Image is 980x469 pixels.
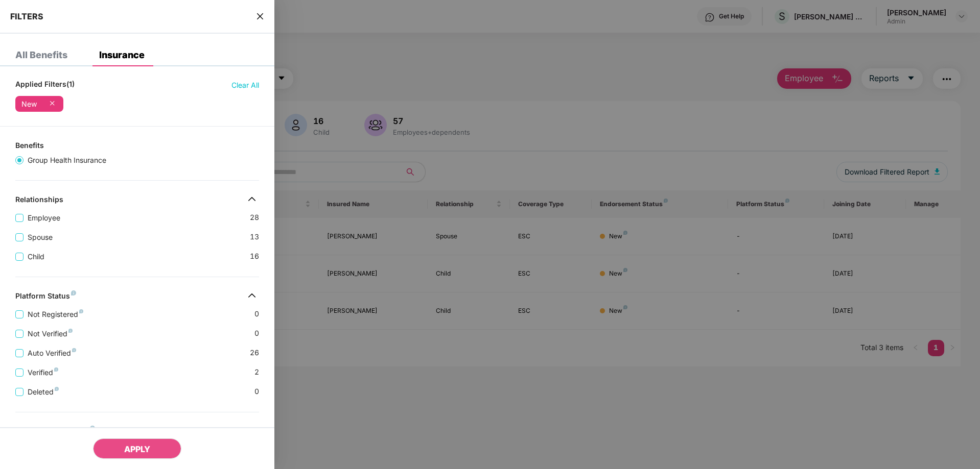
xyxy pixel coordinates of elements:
span: 0 [254,328,259,339]
span: Auto Verified [24,348,80,359]
div: Insurance [99,50,145,60]
span: Spouse [24,232,57,243]
span: 0 [254,308,259,320]
button: APPLY [93,438,181,459]
div: New [21,100,37,108]
span: 13 [250,231,259,243]
span: Not Registered [24,309,87,320]
img: svg+xml;base64,PHN2ZyB4bWxucz0iaHR0cDovL3d3dy53My5vcmcvMjAwMC9zdmciIHdpZHRoPSIzMiIgaGVpZ2h0PSIzMi... [244,423,260,439]
span: Deleted [24,386,63,398]
div: All Benefits [15,50,67,60]
img: svg+xml;base64,PHN2ZyB4bWxucz0iaHR0cDovL3d3dy53My5vcmcvMjAwMC9zdmciIHdpZHRoPSI4IiBoZWlnaHQ9IjgiIH... [54,367,58,372]
span: Applied Filters(1) [15,80,75,91]
span: 16 [250,251,259,262]
span: 0 [254,386,259,398]
img: svg+xml;base64,PHN2ZyB4bWxucz0iaHR0cDovL3d3dy53My5vcmcvMjAwMC9zdmciIHdpZHRoPSI4IiBoZWlnaHQ9IjgiIH... [71,290,76,295]
div: Platform Status [15,291,76,304]
img: svg+xml;base64,PHN2ZyB4bWxucz0iaHR0cDovL3d3dy53My5vcmcvMjAwMC9zdmciIHdpZHRoPSIzMiIgaGVpZ2h0PSIzMi... [244,287,260,304]
span: Group Health Insurance [24,155,110,166]
div: Endorsement Status [15,427,95,439]
span: 26 [250,347,259,359]
img: svg+xml;base64,PHN2ZyB4bWxucz0iaHR0cDovL3d3dy53My5vcmcvMjAwMC9zdmciIHdpZHRoPSI4IiBoZWlnaHQ9IjgiIH... [90,426,95,431]
span: Not Verified [24,328,77,339]
span: FILTERS [10,11,43,21]
span: Clear All [231,80,259,91]
div: Relationships [15,195,63,207]
span: APPLY [124,444,150,454]
span: 28 [250,212,259,224]
img: svg+xml;base64,PHN2ZyB4bWxucz0iaHR0cDovL3d3dy53My5vcmcvMjAwMC9zdmciIHdpZHRoPSI4IiBoZWlnaHQ9IjgiIH... [68,329,73,333]
img: svg+xml;base64,PHN2ZyB4bWxucz0iaHR0cDovL3d3dy53My5vcmcvMjAwMC9zdmciIHdpZHRoPSI4IiBoZWlnaHQ9IjgiIH... [79,309,83,313]
img: svg+xml;base64,PHN2ZyB4bWxucz0iaHR0cDovL3d3dy53My5vcmcvMjAwMC9zdmciIHdpZHRoPSI4IiBoZWlnaHQ9IjgiIH... [55,387,59,391]
span: close [256,11,264,21]
img: svg+xml;base64,PHN2ZyB4bWxucz0iaHR0cDovL3d3dy53My5vcmcvMjAwMC9zdmciIHdpZHRoPSI4IiBoZWlnaHQ9IjgiIH... [72,348,76,352]
span: Verified [24,367,62,378]
img: svg+xml;base64,PHN2ZyB4bWxucz0iaHR0cDovL3d3dy53My5vcmcvMjAwMC9zdmciIHdpZHRoPSIzMiIgaGVpZ2h0PSIzMi... [244,191,260,207]
span: Child [24,251,49,262]
span: Employee [24,212,64,224]
span: 2 [254,366,259,378]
